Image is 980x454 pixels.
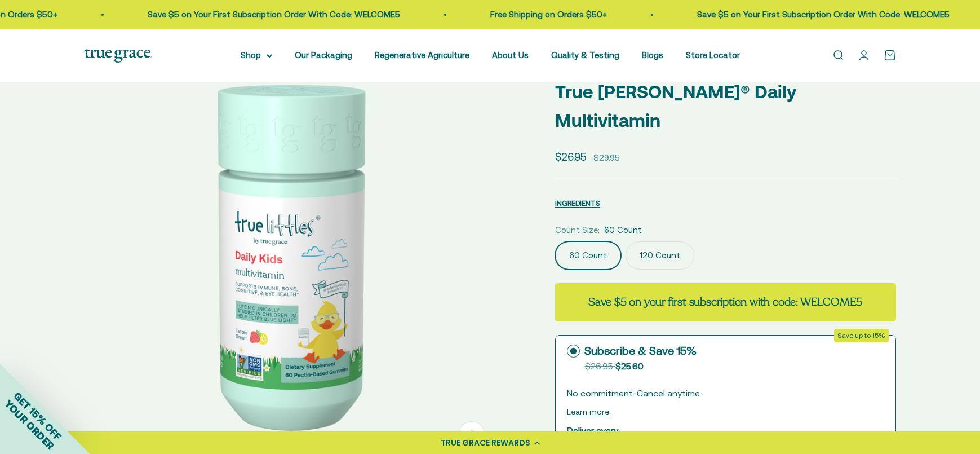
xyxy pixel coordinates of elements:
[604,223,642,237] span: 60 Count
[375,50,469,60] a: Regenerative Agriculture
[551,50,619,60] a: Quality & Testing
[490,10,607,19] a: Free Shipping on Orders $50+
[555,223,600,237] legend: Count Size:
[555,199,600,208] span: INGREDIENTS
[588,294,862,310] strong: Save $5 on your first subscription with code: WELCOME5
[11,390,64,442] span: GET 15% OFF
[148,8,400,21] p: Save $5 on Your First Subscription Order With Code: WELCOME5
[593,151,620,165] compare-at-price: $29.95
[697,8,950,21] p: Save $5 on Your First Subscription Order With Code: WELCOME5
[686,50,740,60] a: Store Locator
[555,148,587,165] sale-price: $26.95
[241,49,272,62] summary: Shop
[555,196,600,210] button: INGREDIENTS
[441,437,530,449] div: TRUE GRACE REWARDS
[555,77,896,135] p: True [PERSON_NAME]® Daily Multivitamin
[642,50,663,60] a: Blogs
[492,50,529,60] a: About Us
[295,50,352,60] a: Our Packaging
[2,398,56,452] span: YOUR ORDER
